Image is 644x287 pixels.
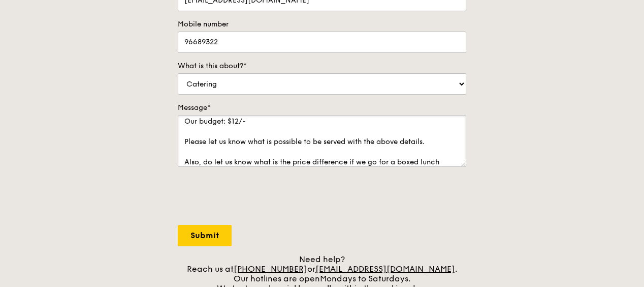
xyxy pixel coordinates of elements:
a: [PHONE_NUMBER] [234,264,307,274]
label: What is this about?* [178,61,466,71]
input: Submit [178,225,232,246]
label: Message* [178,103,466,113]
iframe: reCAPTCHA [178,177,332,217]
span: Mondays to Saturdays. [320,274,410,283]
a: [EMAIL_ADDRESS][DOMAIN_NAME] [315,264,455,274]
label: Mobile number [178,19,466,30]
